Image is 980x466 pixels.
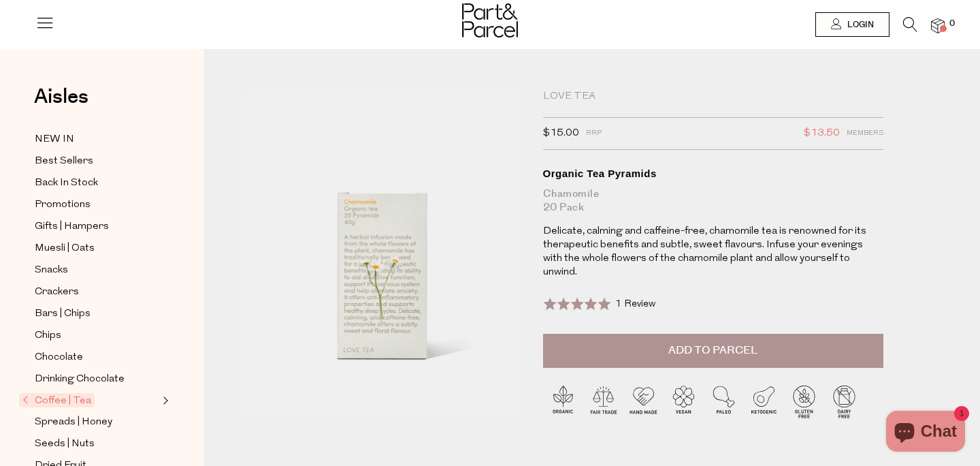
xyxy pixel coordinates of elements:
span: Best Sellers [35,153,93,170]
img: Organic Tea Pyramids [245,90,523,418]
div: Chamomile 20 pack [543,187,883,215]
img: P_P-ICONS-Live_Bec_V11_Organic.svg [543,382,583,422]
img: P_P-ICONS-Live_Bec_V11_Dairy_Free.svg [824,382,864,422]
a: NEW IN [35,131,159,148]
a: Spreads | Honey [35,414,159,431]
inbox-online-store-chat: Shopify online store chat [882,411,969,455]
span: Login [844,19,874,31]
span: Crackers [35,284,79,300]
a: Gifts | Hampers [35,218,159,235]
span: 0 [946,18,958,30]
a: Drinking Chocolate [35,371,159,388]
img: P_P-ICONS-Live_Bec_V11_Gluten_Free.svg [784,382,824,422]
span: $13.50 [804,125,840,142]
a: Best Sellers [35,153,159,170]
a: Coffee | Tea [22,392,159,409]
span: RRP [586,125,602,142]
a: Promotions [35,196,159,213]
a: Muesli | Oats [35,240,159,257]
a: Back In Stock [35,174,159,191]
a: Aisles [34,87,88,121]
a: Chips [35,327,159,344]
span: Gifts | Hampers [35,219,109,235]
div: Love Tea [543,90,883,104]
div: Organic Tea Pyramids [543,167,883,181]
span: Back In Stock [35,175,98,191]
a: Bars | Chips [35,305,159,322]
span: $15.00 [543,125,579,142]
span: Chocolate [35,349,83,366]
span: Coffee | Tea [19,393,95,407]
span: Drinking Chocolate [35,371,125,388]
a: Chocolate [35,349,159,366]
span: Spreads | Honey [35,414,112,431]
button: Add to Parcel [543,334,883,368]
span: Snacks [35,262,68,279]
p: Delicate, calming and caffeine-free, chamomile tea is renowned for its therapeutic benefits and s... [543,225,883,279]
a: 0 [931,18,945,33]
img: P_P-ICONS-Live_Bec_V11_Ketogenic.svg [744,382,784,422]
button: Expand/Collapse Coffee | Tea [159,392,169,409]
a: Snacks [35,262,159,279]
a: Crackers [35,283,159,300]
img: P_P-ICONS-Live_Bec_V11_Handmade.svg [623,382,664,422]
span: 1 Review [615,299,655,309]
img: P_P-ICONS-Live_Bec_V11_Fair_Trade.svg [583,382,623,422]
span: Members [847,125,883,142]
span: Add to Parcel [668,343,757,358]
img: P_P-ICONS-Live_Bec_V11_Paleo.svg [704,382,744,422]
span: Seeds | Nuts [35,436,95,452]
a: Login [815,12,889,37]
img: P_P-ICONS-Live_Bec_V11_Vegan.svg [664,382,704,422]
span: Chips [35,328,61,344]
span: NEW IN [35,131,74,148]
span: Aisles [34,82,88,112]
a: Seeds | Nuts [35,435,159,452]
span: Bars | Chips [35,306,91,322]
img: Part&Parcel [462,3,518,37]
span: Muesli | Oats [35,240,95,257]
span: Promotions [35,197,91,213]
